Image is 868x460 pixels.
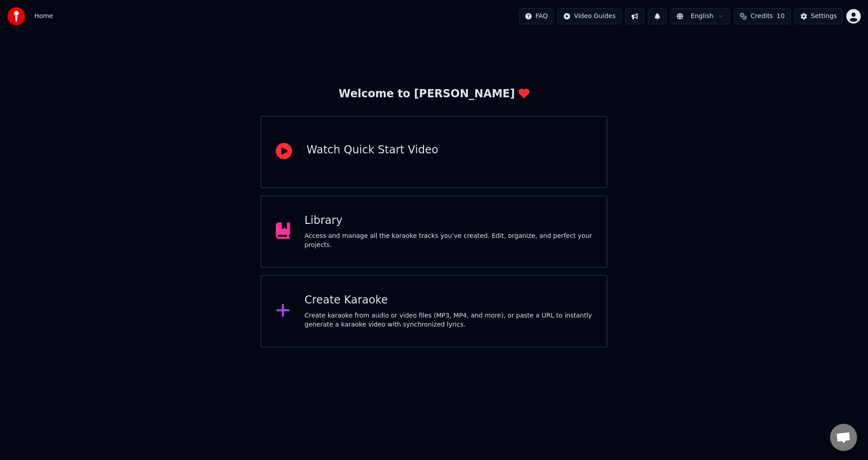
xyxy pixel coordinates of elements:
[307,143,438,157] div: Watch Quick Start Video
[734,8,790,24] button: Credits10
[305,311,593,329] div: Create karaoke from audio or video files (MP3, MP4, and more), or paste a URL to instantly genera...
[305,293,593,308] div: Create Karaoke
[34,12,53,21] span: Home
[557,8,622,24] button: Video Guides
[750,12,773,21] span: Credits
[305,213,593,228] div: Library
[830,424,857,451] a: Open chat
[305,232,593,250] div: Access and manage all the karaoke tracks you’ve created. Edit, organize, and perfect your projects.
[7,7,25,25] img: youka
[339,87,529,101] div: Welcome to [PERSON_NAME]
[794,8,843,24] button: Settings
[777,12,785,21] span: 10
[519,8,554,24] button: FAQ
[34,12,53,21] nav: breadcrumb
[811,12,837,21] div: Settings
